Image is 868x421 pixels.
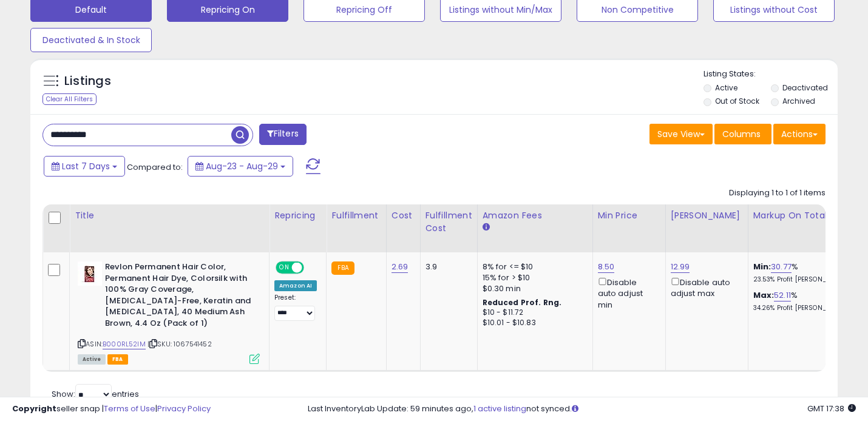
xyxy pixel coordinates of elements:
[127,161,183,173] span: Compared to:
[483,209,588,222] div: Amazon Fees
[274,209,321,222] div: Repricing
[753,290,854,312] div: %
[649,124,713,144] button: Save View
[753,209,858,222] div: Markup on Total Cost
[782,83,828,93] label: Deactivated
[483,318,583,328] div: $10.01 - $10.83
[782,96,815,106] label: Archived
[274,280,317,291] div: Amazon AI
[773,124,826,144] button: Actions
[753,261,771,272] b: Min:
[308,403,856,415] div: Last InventoryLab Update: 59 minutes ago, not synced.
[157,403,211,414] a: Privacy Policy
[483,308,583,318] div: $10 - $11.72
[302,263,322,273] span: OFF
[52,388,139,400] span: Show: entries
[671,275,739,299] div: Disable auto adjust max
[259,124,307,145] button: Filters
[78,261,102,286] img: 41gY1FXSKmL._SL40_.jpg
[715,83,737,93] label: Active
[483,297,562,308] b: Reduced Prof. Rng.
[42,93,97,105] div: Clear All Filters
[771,261,792,273] a: 30.77
[704,69,838,80] p: Listing States:
[12,403,211,415] div: seller snap | |
[483,283,583,294] div: $0.30 min
[598,261,615,273] a: 8.50
[426,261,468,272] div: 3.9
[105,261,253,332] b: Revlon Permanent Hair Color, Permanent Hair Dye, Colorsilk with 100% Gray Coverage, [MEDICAL_DATA...
[774,289,791,301] a: 52.11
[483,261,583,272] div: 8% for <= $10
[12,403,56,414] strong: Copyright
[392,209,415,222] div: Cost
[103,339,146,349] a: B000RL52IM
[30,28,152,52] button: Deactivated & In Stock
[78,354,106,365] span: All listings currently available for purchase on Amazon
[753,304,854,312] p: 34.26% Profit [PERSON_NAME]
[807,403,856,414] span: 2025-09-6 17:38 GMT
[473,403,526,414] a: 1 active listing
[753,289,775,301] b: Max:
[331,209,381,222] div: Fulfillment
[274,294,317,321] div: Preset:
[206,160,278,172] span: Aug-23 - Aug-29
[753,261,854,284] div: %
[715,96,759,106] label: Out of Stock
[671,261,690,273] a: 12.99
[44,156,125,177] button: Last 7 Days
[753,275,854,284] p: 23.53% Profit [PERSON_NAME]
[748,204,863,252] th: The percentage added to the cost of goods (COGS) that forms the calculator for Min & Max prices.
[147,339,212,349] span: | SKU: 1067541452
[104,403,155,414] a: Terms of Use
[392,261,409,273] a: 2.69
[277,263,292,273] span: ON
[714,124,771,144] button: Columns
[426,209,472,235] div: Fulfillment Cost
[671,209,743,222] div: [PERSON_NAME]
[598,209,660,222] div: Min Price
[331,261,354,275] small: FBA
[75,209,264,222] div: Title
[483,272,583,283] div: 15% for > $10
[729,187,826,199] div: Displaying 1 to 1 of 1 items
[64,73,111,90] h5: Listings
[188,156,293,177] button: Aug-23 - Aug-29
[62,160,110,172] span: Last 7 Days
[107,354,128,365] span: FBA
[722,128,761,140] span: Columns
[78,261,260,363] div: ASIN:
[483,222,490,233] small: Amazon Fees.
[598,275,656,311] div: Disable auto adjust min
